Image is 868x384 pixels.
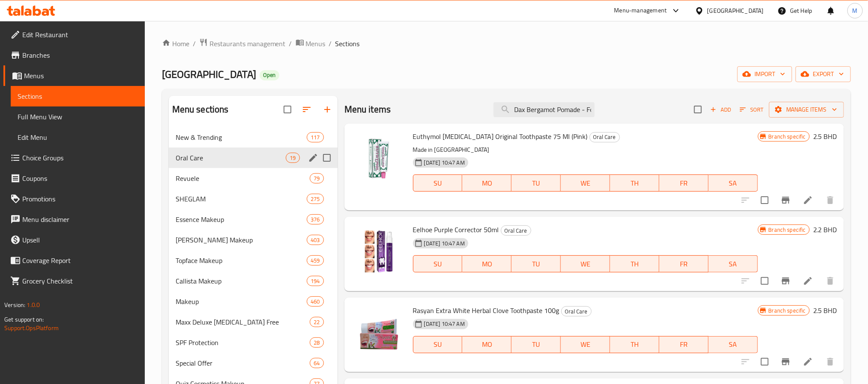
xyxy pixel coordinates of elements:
span: TU [515,338,557,351]
span: 64 [310,359,323,367]
div: items [307,214,323,224]
span: 403 [307,236,323,244]
span: Version: [4,299,25,310]
span: 459 [307,257,323,265]
span: Select all sections [278,100,296,118]
a: Edit Menu [11,127,145,148]
li: / [289,38,292,49]
button: import [737,66,792,82]
h6: 2.5 BHD [813,130,837,142]
span: Special Offer [176,358,310,368]
button: WE [561,255,610,272]
a: Edit Restaurant [3,24,145,45]
span: 19 [286,154,299,162]
a: Grocery Checklist [3,271,145,291]
span: 22 [310,318,323,326]
button: Manage items [769,102,844,118]
span: TH [614,258,656,270]
div: SHEGLAM275 [169,189,338,209]
span: Sections [18,91,138,101]
button: WE [561,336,610,353]
span: [GEOGRAPHIC_DATA] [162,65,256,84]
div: SPF Protection [176,337,310,348]
span: 1.0.0 [27,299,40,310]
span: Essence Makeup [176,214,307,224]
button: FR [659,255,709,272]
div: Menu-management [614,6,667,16]
span: 460 [307,298,323,306]
div: Oral Care [561,306,592,316]
a: Edit menu item [803,276,813,286]
button: delete [820,352,841,372]
button: delete [820,271,841,291]
p: Made in [GEOGRAPHIC_DATA] [413,145,758,155]
div: Oral Care [501,225,531,236]
div: Open [260,70,279,80]
span: Sections [335,38,360,49]
button: FR [659,336,709,353]
span: WE [564,338,607,351]
span: TU [515,258,557,270]
span: TH [614,177,656,189]
button: TH [610,336,659,353]
a: Sections [11,86,145,106]
button: SU [413,174,463,192]
span: Sort items [734,103,769,116]
div: items [310,358,323,368]
div: items [310,337,323,348]
span: Select to update [756,191,774,209]
button: Add section [317,99,338,120]
span: TH [614,338,656,351]
span: Manage items [776,104,837,115]
span: Open [260,71,279,79]
span: Select to update [756,272,774,290]
span: Maxx Deluxe [MEDICAL_DATA] Free [176,317,310,327]
div: Oral Care [590,132,620,142]
span: WE [564,258,607,270]
button: SU [413,336,463,353]
span: 376 [307,216,323,224]
a: Coupons [3,168,145,189]
h6: 2.2 BHD [813,224,837,236]
button: SU [413,255,463,272]
img: Eelhoe Purple Corrector 50ml [351,224,406,278]
span: Revuele [176,173,310,183]
button: TU [512,336,561,353]
div: Makeup460 [169,291,338,312]
span: Upsell [22,235,138,245]
div: items [307,194,323,204]
span: MO [466,338,508,351]
div: items [307,296,323,307]
button: TU [512,174,561,192]
span: Branch specific [765,226,809,234]
button: MO [462,174,512,192]
span: [PERSON_NAME] Makeup [176,235,307,245]
span: SA [712,177,754,189]
button: edit [307,151,320,164]
div: items [286,153,299,163]
span: [DATE] 10:47 AM [421,239,468,248]
span: New & Trending [176,132,307,142]
span: Sort sections [296,99,317,120]
span: [DATE] 10:47 AM [421,320,468,328]
div: Maxx Deluxe Ammonia Free [176,317,310,327]
img: Euthymol Whitening Original Toothpaste 75 Ml (Pink) [351,130,406,185]
a: Restaurants management [199,38,286,49]
span: Topface Makeup [176,255,307,266]
span: FR [663,177,705,189]
button: Branch-specific-item [775,190,796,210]
a: Coverage Report [3,250,145,271]
a: Promotions [3,189,145,209]
a: Branches [3,45,145,65]
button: MO [462,336,512,353]
div: Callista Makeup194 [169,271,338,291]
span: FR [663,258,705,270]
button: MO [462,255,512,272]
span: Menus [306,38,326,49]
div: items [307,255,323,266]
a: Menu disclaimer [3,209,145,230]
div: [PERSON_NAME] Makeup403 [169,230,338,250]
h6: 2.5 BHD [813,304,837,316]
div: Maxx Deluxe [MEDICAL_DATA] Free22 [169,312,338,332]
